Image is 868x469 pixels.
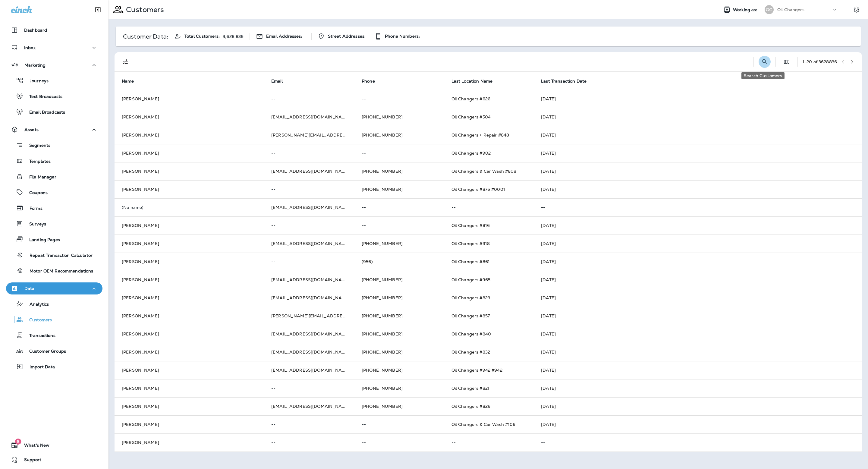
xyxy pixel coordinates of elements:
td: [DATE] [534,180,862,198]
td: [PERSON_NAME] [115,397,264,415]
td: [PERSON_NAME] [115,144,264,162]
span: Oil Changers #942 #942 [451,367,502,373]
button: Coupons [6,186,102,199]
span: Last Location Name [451,79,493,84]
button: Collapse Sidebar [90,4,106,16]
td: [PHONE_NUMBER] [354,379,444,397]
p: -- [362,422,437,427]
span: Oil Changers #832 [451,349,490,355]
td: [PHONE_NUMBER] [354,126,444,144]
div: 1 - 20 of 3628836 [803,59,837,64]
span: Oil Changers #840 [451,331,491,337]
button: Customer Groups [6,345,102,357]
td: [PHONE_NUMBER] [354,162,444,180]
span: Oil Changers #829 [451,295,490,301]
p: Transactions [23,333,55,339]
span: Email Addresses: [266,34,302,39]
td: [DATE] [534,343,862,361]
p: Text Broadcasts [23,94,62,100]
button: Segments [6,139,102,152]
span: Oil Changers #826 [451,404,490,409]
span: Phone [362,78,383,84]
span: Oil Changers #965 [451,277,490,282]
td: [PERSON_NAME] [115,162,264,180]
p: -- [271,96,347,101]
button: Analytics [6,297,102,310]
button: Dashboard [6,24,102,36]
span: Oil Changers #816 [451,223,490,228]
p: Dashboard [24,28,47,33]
p: Assets [24,127,39,132]
span: What's New [18,443,49,450]
td: [DATE] [534,379,862,397]
td: [DATE] [534,289,862,307]
span: Oil Changers + Repair #848 [451,132,509,138]
td: [DATE] [534,361,862,379]
button: 6What's New [6,439,102,451]
td: [PHONE_NUMBER] [354,397,444,415]
td: [PERSON_NAME] [115,325,264,343]
button: Landing Pages [6,233,102,246]
p: 3,628,836 [223,34,244,39]
span: Phone [362,79,375,84]
p: -- [271,187,347,192]
td: [PHONE_NUMBER] [354,307,444,325]
p: Inbox [24,45,36,50]
span: Phone Numbers: [385,34,420,39]
button: Customers [6,313,102,326]
td: [PERSON_NAME] [115,216,264,234]
td: [DATE] [534,216,862,234]
p: Templates [23,159,51,165]
button: Surveys [6,217,102,230]
td: [PERSON_NAME] [115,289,264,307]
span: Oil Changers & Car Wash #808 [451,168,517,174]
td: [DATE] [534,325,862,343]
p: Oil Changers [777,7,804,12]
span: 6 [15,439,21,445]
td: [DATE] [534,271,862,289]
p: Segments [23,143,50,149]
span: Oil Changers #821 [451,386,489,391]
button: Inbox [6,42,102,54]
td: [DATE] [534,307,862,325]
td: [PERSON_NAME] [115,433,264,452]
button: Search Customers [759,56,771,68]
td: [DATE] [534,234,862,253]
p: Surveys [23,222,46,227]
div: OC [765,5,774,14]
td: [PHONE_NUMBER] [354,180,444,198]
p: Coupons [23,190,48,196]
td: [PHONE_NUMBER] [354,289,444,307]
p: -- [362,440,437,445]
p: -- [271,259,347,264]
p: -- [271,223,347,228]
button: Support [6,454,102,466]
span: Last Location Name [451,78,501,84]
p: Journeys [24,78,49,84]
span: Name [122,79,134,84]
td: [PHONE_NUMBER] [354,108,444,126]
button: Import Data [6,360,102,373]
div: Search Customers [741,72,785,79]
td: [EMAIL_ADDRESS][DOMAIN_NAME] [264,325,354,343]
button: Marketing [6,59,102,71]
td: [PERSON_NAME] [115,108,264,126]
td: [PERSON_NAME] [115,343,264,361]
button: File Manager [6,170,102,183]
span: Total Customers: [184,34,220,39]
td: [PERSON_NAME] [115,253,264,271]
td: [DATE] [534,126,862,144]
td: [DATE] [534,144,862,162]
span: Oil Changers & Car Wash #106 [451,422,516,427]
span: Oil Changers #504 [451,114,491,120]
td: [EMAIL_ADDRESS][DOMAIN_NAME] [264,289,354,307]
span: Street Addresses: [328,34,366,39]
td: [DATE] [534,397,862,415]
p: -- [451,205,527,210]
p: -- [271,151,347,156]
td: [PHONE_NUMBER] [354,361,444,379]
button: Edit Fields [781,56,793,68]
button: Repeat Transaction Calculator [6,249,102,261]
p: Data [24,286,35,291]
button: Forms [6,202,102,214]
